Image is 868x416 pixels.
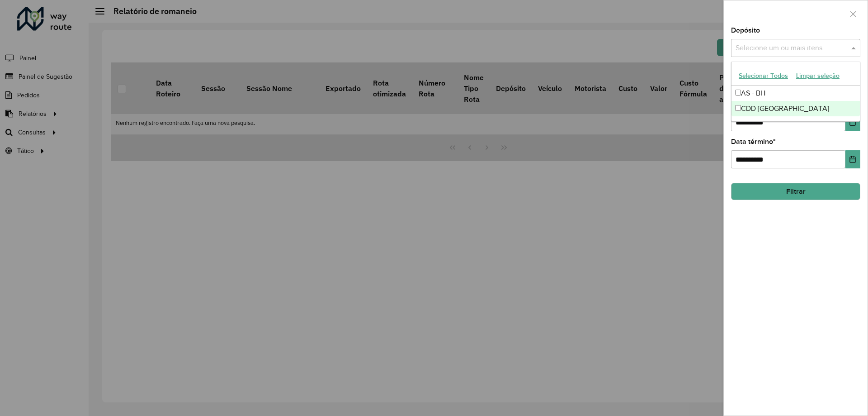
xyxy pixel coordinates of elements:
button: Filtrar [731,183,860,200]
label: Depósito [731,25,760,36]
button: Choose Date [845,113,860,131]
div: AS - BH [731,86,860,101]
div: CDD [GEOGRAPHIC_DATA] [731,101,860,116]
button: Limpar seleção [792,69,844,83]
button: Choose Date [845,150,860,168]
button: Selecionar Todos [735,69,792,83]
label: Data término [731,136,776,147]
ng-dropdown-panel: Options list [731,62,860,122]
